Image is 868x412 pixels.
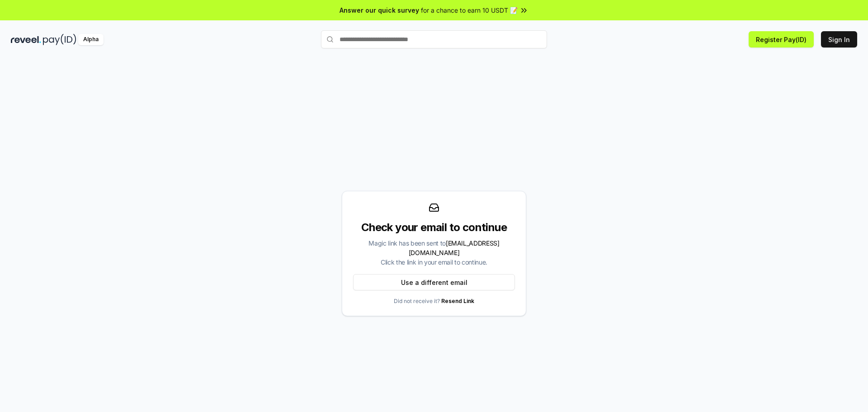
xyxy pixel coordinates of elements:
span: [EMAIL_ADDRESS][DOMAIN_NAME] [409,239,500,256]
button: Use a different email [353,274,515,290]
div: Magic link has been sent to Click the link in your email to continue. [353,238,515,267]
button: Register Pay(ID) [749,31,814,47]
p: Did not receive it? [394,298,474,305]
img: pay_id [43,34,76,45]
img: reveel_dark [11,34,41,45]
span: for a chance to earn 10 USDT 📝 [421,5,518,15]
div: Check your email to continue [353,220,515,235]
a: Resend Link [441,298,474,304]
button: Sign In [821,31,857,47]
div: Alpha [78,34,104,45]
span: Answer our quick survey [340,5,419,15]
